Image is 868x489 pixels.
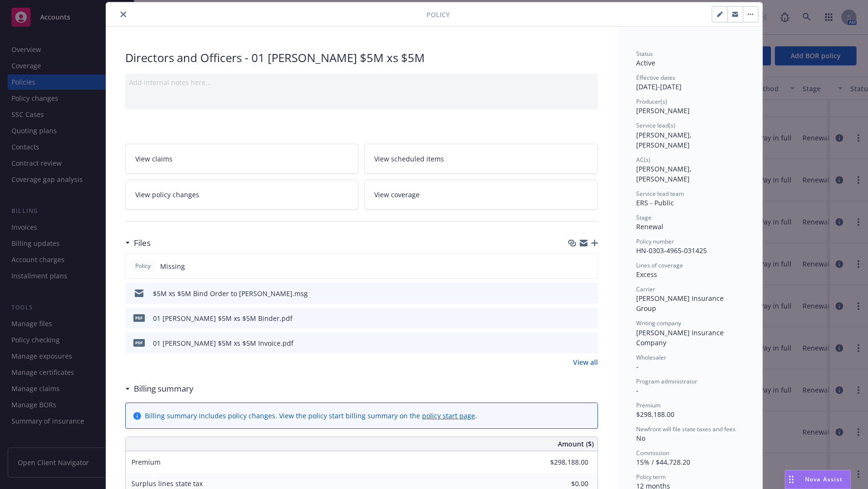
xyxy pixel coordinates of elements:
[570,313,578,323] button: download file
[636,410,674,419] span: $298,188.00
[133,262,152,270] span: Policy
[134,237,151,249] h3: Files
[364,180,598,210] a: View coverage
[586,338,594,348] button: preview file
[636,198,674,207] span: ERS - Public
[636,319,681,327] span: Writing company
[636,164,694,183] span: [PERSON_NAME], [PERSON_NAME]
[636,473,666,481] span: Policy term
[125,180,359,210] a: View policy changes
[785,470,851,489] button: Nova Assist
[636,106,690,115] span: [PERSON_NAME]
[636,190,684,198] span: Service lead team
[118,9,129,20] button: close
[160,261,185,271] span: Missing
[636,377,697,385] span: Program administrator
[636,213,651,222] span: Stage
[573,357,598,367] a: View all
[135,190,199,200] span: View policy changes
[125,50,598,66] div: Directors and Officers - 01 [PERSON_NAME] $5M xs $5M
[636,121,675,129] span: Service lead(s)
[586,288,594,298] button: preview file
[570,338,578,348] button: download file
[153,338,293,348] div: 01 [PERSON_NAME] $5M xs $5M Invoice.pdf
[636,156,651,164] span: AC(s)
[636,457,690,467] span: 15% / $44,728.20
[134,383,194,395] h3: Billing summary
[153,288,308,298] div: $5M xs $5M Bind Order to [PERSON_NAME].msg
[636,328,726,347] span: [PERSON_NAME] Insurance Company
[374,190,420,200] span: View coverage
[133,314,145,321] span: pdf
[131,457,161,467] span: Premium
[805,475,843,483] span: Nova Assist
[636,434,645,443] span: No
[636,425,736,433] span: Newfront will file state taxes and fees
[145,411,477,421] div: Billing summary includes policy changes. View the policy start billing summary on the .
[125,237,151,249] div: Files
[364,144,598,174] a: View scheduled items
[135,154,173,164] span: View claims
[153,313,293,323] div: 01 [PERSON_NAME] $5M xs $5M Binder.pdf
[636,246,707,255] span: HN-0303-4965-031425
[131,479,203,488] span: Surplus lines state tax
[636,130,694,149] span: [PERSON_NAME], [PERSON_NAME]
[636,362,639,371] span: -
[133,339,145,346] span: pdf
[636,74,675,82] span: Effective dates
[785,470,797,489] div: Drag to move
[426,10,450,20] span: Policy
[129,77,594,87] div: Add internal notes here...
[586,313,594,323] button: preview file
[374,154,444,164] span: View scheduled items
[636,269,743,279] div: Excess
[636,50,653,58] span: Status
[636,74,743,92] div: [DATE] - [DATE]
[558,439,594,449] span: Amount ($)
[636,449,669,457] span: Commission
[636,294,726,313] span: [PERSON_NAME] Insurance Group
[636,97,667,106] span: Producer(s)
[532,455,594,469] input: 0.00
[570,288,578,298] button: download file
[636,353,666,361] span: Wholesaler
[636,237,674,245] span: Policy number
[636,386,639,395] span: -
[636,285,655,293] span: Carrier
[636,401,661,409] span: Premium
[636,58,655,67] span: Active
[422,411,475,420] a: policy start page
[636,261,683,269] span: Lines of coverage
[125,383,194,395] div: Billing summary
[636,222,663,231] span: Renewal
[125,144,359,174] a: View claims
